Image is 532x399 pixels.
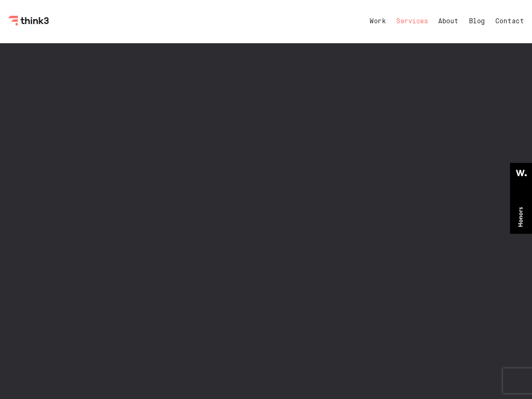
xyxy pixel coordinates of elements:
a: Blog [469,18,485,25]
a: Services [396,18,428,25]
a: Work [369,18,386,25]
a: Think3 Logo [8,19,50,27]
a: Contact [495,18,524,25]
a: About [438,18,458,25]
